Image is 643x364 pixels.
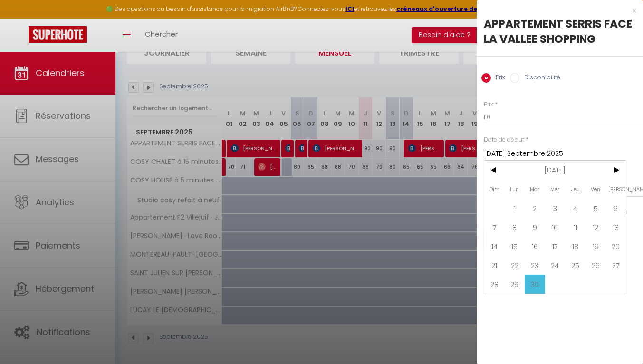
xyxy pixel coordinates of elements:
[525,275,545,294] span: 30
[605,180,626,199] span: [PERSON_NAME]
[585,180,606,199] span: Ven
[565,180,585,199] span: Jeu
[545,199,566,218] span: 3
[525,218,545,237] span: 9
[484,180,505,199] span: Dim
[545,180,566,199] span: Mer
[505,218,525,237] span: 8
[519,73,560,84] label: Disponibilité
[525,256,545,275] span: 23
[525,237,545,256] span: 16
[484,161,505,180] span: <
[545,218,566,237] span: 10
[505,199,525,218] span: 1
[477,5,636,16] div: x
[545,256,566,275] span: 24
[505,161,606,180] span: [DATE]
[484,237,505,256] span: 14
[605,161,626,180] span: >
[505,256,525,275] span: 22
[605,237,626,256] span: 20
[491,73,505,84] label: Prix
[565,199,585,218] span: 4
[585,199,606,218] span: 5
[484,100,493,109] label: Prix
[505,180,525,199] span: Lun
[484,275,505,294] span: 28
[605,218,626,237] span: 13
[525,199,545,218] span: 2
[484,218,505,237] span: 7
[603,321,636,357] iframe: Chat
[545,237,566,256] span: 17
[585,237,606,256] span: 19
[565,256,585,275] span: 25
[484,16,636,47] div: APPARTEMENT SERRIS FACE LA VALLEE SHOPPING
[505,275,525,294] span: 29
[605,199,626,218] span: 6
[8,4,36,32] button: Ouvrir le widget de chat LiveChat
[525,180,545,199] span: Mar
[505,237,525,256] span: 15
[484,135,524,144] label: Date de début
[585,218,606,237] span: 12
[484,256,505,275] span: 21
[585,256,606,275] span: 26
[565,218,585,237] span: 11
[605,256,626,275] span: 27
[565,237,585,256] span: 18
